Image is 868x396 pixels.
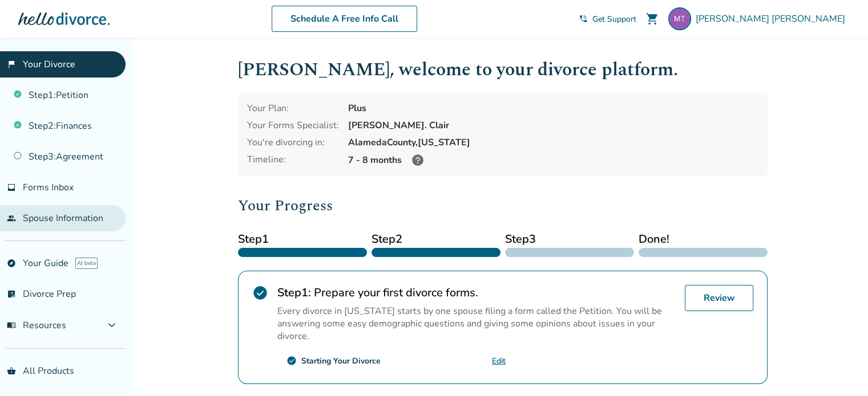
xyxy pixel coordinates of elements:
[272,6,417,32] a: Schedule A Free Info Call
[7,183,16,192] span: inbox
[348,153,758,167] div: 7 - 8 months
[696,13,850,25] span: [PERSON_NAME] [PERSON_NAME]
[238,194,768,217] h2: Your Progress
[277,285,676,300] h2: Prepare your first divorce forms.
[252,285,268,301] span: check_circle
[492,356,506,366] a: Edit
[247,102,339,115] div: Your Plan:
[579,14,636,25] a: phone_in_talkGet Support
[685,285,753,311] a: Review
[247,119,339,132] div: Your Forms Specialist:
[247,153,339,167] div: Timeline:
[75,258,98,269] span: AI beta
[277,285,311,300] strong: Step 1 :
[7,319,66,332] span: Resources
[372,231,500,248] span: Step 2
[7,259,16,268] span: explore
[639,231,768,248] span: Done!
[348,102,758,115] div: Plus
[7,366,16,375] span: shopping_basket
[592,14,636,25] span: Get Support
[811,341,868,396] iframe: Chat Widget
[286,356,297,366] span: check_circle
[301,356,381,366] div: Starting Your Divorce
[247,136,339,149] div: You're divorcing in:
[668,7,691,30] img: marcelo.troiani@gmail.com
[105,319,119,332] span: expand_more
[23,181,74,194] span: Forms Inbox
[7,289,16,299] span: list_alt_check
[348,119,758,132] div: [PERSON_NAME]. Clair
[348,136,758,149] div: Alameda County, [US_STATE]
[238,231,367,248] span: Step 1
[579,14,588,23] span: phone_in_talk
[505,231,634,248] span: Step 3
[7,214,16,223] span: people
[645,12,659,26] span: shopping_cart
[238,56,768,84] h1: [PERSON_NAME] , welcome to your divorce platform.
[7,321,16,330] span: menu_book
[7,60,16,69] span: flag_2
[277,305,676,342] p: Every divorce in [US_STATE] starts by one spouse filing a form called the Petition. You will be a...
